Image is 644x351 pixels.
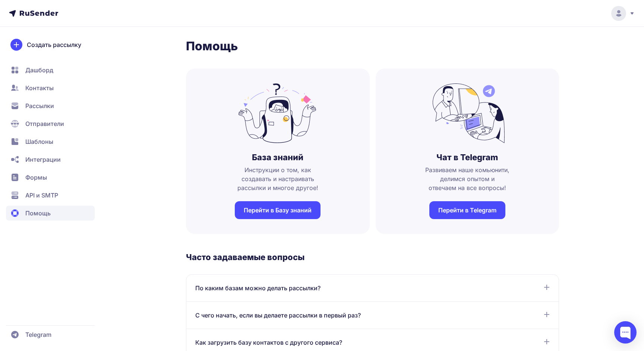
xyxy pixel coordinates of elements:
span: Дашборд [25,66,53,75]
span: Интеграции [25,155,61,164]
h1: Помощь [186,39,559,54]
span: Шаблоны [25,137,53,146]
img: no_photo [428,83,506,143]
span: Отправители [25,119,64,128]
span: Рассылки [25,101,54,110]
span: Развиваем наше комьюнити, делимся опытом и отвечаем на все вопросы! [413,165,521,192]
span: Telegram [25,330,51,339]
h3: Чат в Telegram [436,152,498,162]
span: С чего начать, если вы делаете рассылки в первый раз? [195,311,361,320]
span: Инструкции о том, как создавать и настраивать рассылки и многое другое! [224,165,332,192]
span: По каким базам можно делать рассылки? [195,284,321,292]
h3: Часто задаваемые вопросы [186,252,559,262]
span: Формы [25,173,47,182]
a: Перейти в Telegram [429,201,505,219]
a: Telegram [6,327,95,342]
span: Создать рассылку [27,40,81,49]
span: Контакты [25,83,54,92]
img: no_photo [239,83,317,143]
span: Помощь [25,209,51,218]
span: API и SMTP [25,191,58,200]
a: Перейти в Базу знаний [235,201,321,219]
span: Как загрузить базу контактов с другого сервиса? [195,338,342,347]
h3: База знаний [252,152,303,162]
